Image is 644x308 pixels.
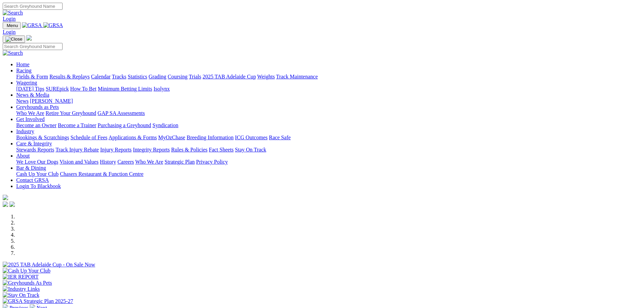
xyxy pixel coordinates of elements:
input: Search [3,43,63,50]
a: Get Involved [16,116,45,122]
a: Schedule of Fees [70,135,107,140]
div: About [16,159,641,165]
a: Privacy Policy [196,159,228,165]
a: Bookings & Scratchings [16,135,69,140]
a: Care & Integrity [16,141,52,146]
div: Get Involved [16,122,641,128]
a: Tracks [112,74,126,79]
a: Login [3,29,16,35]
img: facebook.svg [3,202,8,207]
a: Chasers Restaurant & Function Centre [60,171,143,177]
img: GRSA [22,22,42,28]
a: News & Media [16,92,49,98]
a: Statistics [128,74,147,79]
a: Stay On Track [235,147,266,152]
a: Race Safe [269,135,290,140]
button: Toggle navigation [3,22,21,29]
a: Login To Blackbook [16,183,61,189]
a: Breeding Information [187,135,234,140]
a: Cash Up Your Club [16,171,58,177]
a: Weights [257,74,275,79]
a: ICG Outcomes [235,135,267,140]
a: Retire Your Greyhound [46,110,96,116]
a: MyOzChase [158,135,185,140]
a: Trials [189,74,201,79]
a: Contact GRSA [16,177,49,183]
a: Results & Replays [49,74,90,79]
a: Strategic Plan [165,159,195,165]
a: Racing [16,68,31,73]
img: 2025 TAB Adelaide Cup - On Sale Now [3,262,95,268]
img: logo-grsa-white.png [3,195,8,200]
a: Greyhounds as Pets [16,104,59,110]
a: Applications & Forms [109,135,157,140]
span: Menu [7,23,18,28]
a: Who We Are [135,159,163,165]
a: Fact Sheets [209,147,234,152]
a: Purchasing a Greyhound [98,122,151,128]
a: Minimum Betting Limits [98,86,152,92]
a: [PERSON_NAME] [30,98,73,104]
a: Login [3,16,16,22]
a: Become an Owner [16,122,56,128]
input: Search [3,3,63,10]
a: Fields & Form [16,74,48,79]
div: Industry [16,135,641,141]
img: Search [3,50,23,56]
a: Calendar [91,74,111,79]
a: Injury Reports [100,147,132,152]
a: Track Maintenance [276,74,318,79]
img: GRSA Strategic Plan 2025-27 [3,298,73,304]
div: News & Media [16,98,641,104]
a: 2025 TAB Adelaide Cup [202,74,256,79]
button: Toggle navigation [3,35,25,43]
div: Bar & Dining [16,171,641,177]
a: We Love Our Dogs [16,159,58,165]
a: Coursing [168,74,188,79]
img: logo-grsa-white.png [26,35,32,41]
a: [DATE] Tips [16,86,44,92]
a: Integrity Reports [133,147,170,152]
a: How To Bet [70,86,97,92]
img: Industry Links [3,286,40,292]
a: Syndication [152,122,178,128]
a: GAP SA Assessments [98,110,145,116]
img: Close [5,37,22,42]
img: Greyhounds As Pets [3,280,52,286]
div: Care & Integrity [16,147,641,153]
a: Who We Are [16,110,44,116]
a: Track Injury Rebate [55,147,99,152]
a: Rules & Policies [171,147,208,152]
a: SUREpick [46,86,69,92]
a: History [100,159,116,165]
a: Bar & Dining [16,165,46,171]
img: twitter.svg [9,202,15,207]
div: Greyhounds as Pets [16,110,641,116]
a: Stewards Reports [16,147,54,152]
img: Stay On Track [3,292,39,298]
img: GRSA [43,22,63,28]
a: Isolynx [153,86,170,92]
a: Grading [149,74,166,79]
a: News [16,98,28,104]
img: Cash Up Your Club [3,268,50,274]
a: Become a Trainer [58,122,96,128]
div: Racing [16,74,641,80]
a: Vision and Values [59,159,98,165]
a: Industry [16,128,34,134]
a: Careers [117,159,134,165]
a: Home [16,62,29,67]
a: About [16,153,30,159]
div: Wagering [16,86,641,92]
a: Wagering [16,80,37,86]
img: Search [3,10,23,16]
img: IER REPORT [3,274,39,280]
